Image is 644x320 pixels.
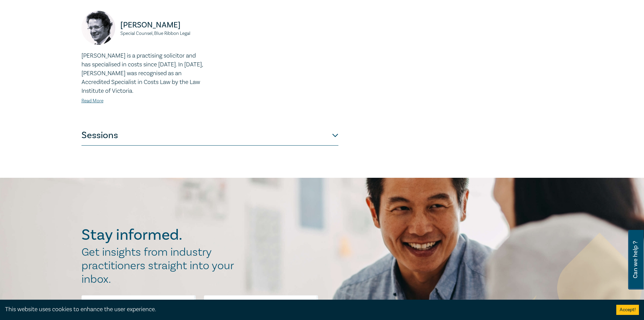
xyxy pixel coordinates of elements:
[81,11,115,45] img: https://s3.ap-southeast-2.amazonaws.com/leo-cussen-store-production-content/Contacts/Gareth%20Jon...
[81,246,241,286] h2: Get insights from industry practitioners straight into your inbox.
[204,295,318,312] input: Last Name*
[632,234,639,285] span: Can we help ?
[120,20,206,30] p: [PERSON_NAME]
[81,125,338,146] button: Sessions
[81,295,196,312] input: First Name*
[5,305,606,314] div: This website uses cookies to enhance the user experience.
[81,226,241,244] h2: Stay informed.
[120,31,206,36] small: Special Counsel, Blue Ribbon Legal
[81,98,103,104] a: Read More
[616,305,639,315] button: Accept cookies
[81,51,206,95] p: [PERSON_NAME] is a practising solicitor and has specialised in costs since [DATE]. In [DATE], [PE...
